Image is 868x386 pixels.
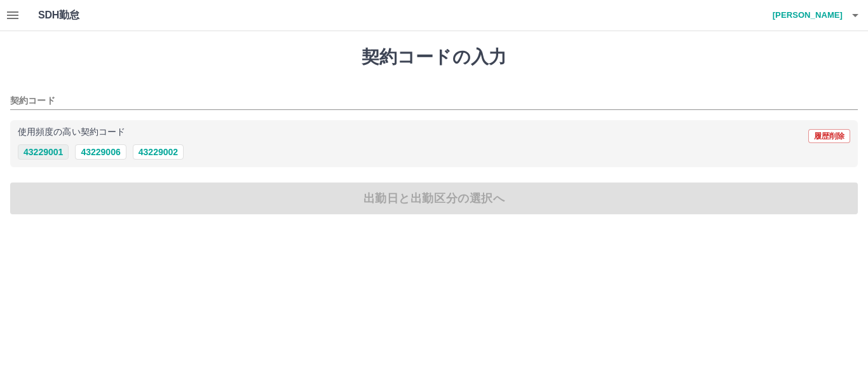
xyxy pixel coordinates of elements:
p: 使用頻度の高い契約コード [18,128,125,137]
button: 43229001 [18,144,69,160]
button: 43229006 [75,144,126,160]
button: 履歴削除 [808,129,850,143]
h1: 契約コードの入力 [10,46,858,68]
button: 43229002 [133,144,184,160]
